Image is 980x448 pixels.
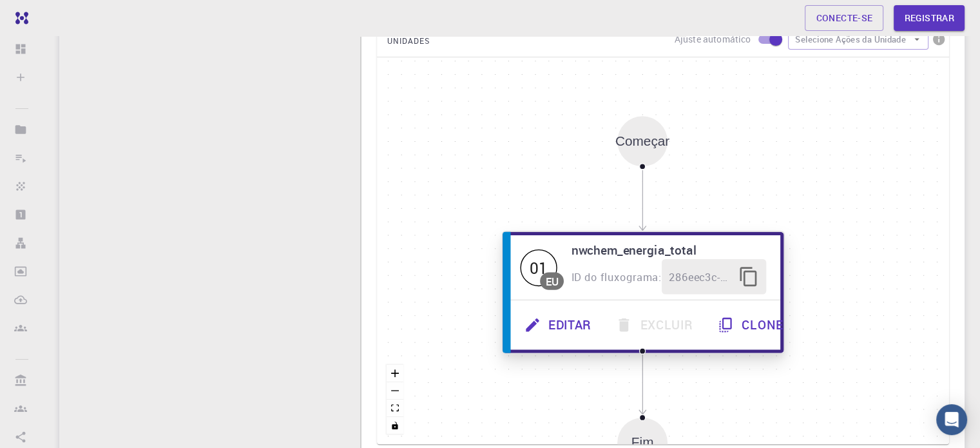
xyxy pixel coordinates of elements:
[904,12,954,24] font: Registrar
[788,29,928,50] button: Selecione Ações da Unidade
[387,382,403,400] button: diminuir o zoom
[546,273,559,287] font: EU
[816,12,872,24] font: Conecte-se
[530,257,548,278] font: 01
[707,307,797,343] button: Clone
[387,365,403,382] button: ampliar
[928,29,949,50] button: informações
[675,33,751,45] font: Ajuste automático
[805,5,883,31] a: Conecte-se
[509,234,777,351] div: 01EUnwchem_energia_totalID do fluxograma:286eec3c-da09-4c44-8ea4-e2342e1e6ea2EditarExcluirClone
[742,317,783,333] font: Clone
[548,317,591,333] font: Editar
[10,12,28,24] img: logotipo
[387,417,403,434] button: alternar interatividade
[521,249,557,286] span: Parado
[615,134,669,148] font: Começar
[795,34,906,45] font: Selecione Ações da Unidade
[572,241,697,258] font: nwchem_energia_total
[572,269,662,284] font: ID do fluxograma:
[936,404,967,435] div: Abra o Intercom Messenger
[669,269,880,284] font: 286eec3c-da09-4c44-8ea4-e2342e1e6ea2
[894,5,965,31] a: Registrar
[617,116,668,166] div: Começar
[387,35,430,46] font: UNIDADES
[514,307,605,343] button: Editar
[387,400,403,417] button: vista de ajuste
